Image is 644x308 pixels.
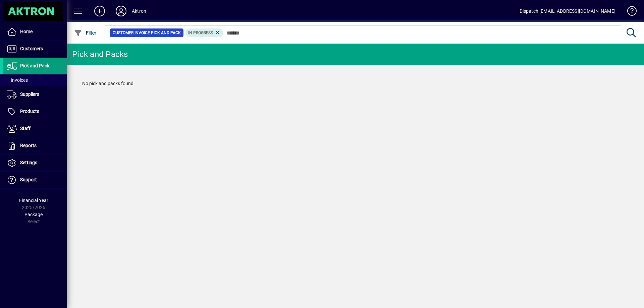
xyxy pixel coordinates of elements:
span: Reports [20,143,37,148]
a: Products [3,103,67,120]
button: Add [89,5,110,17]
span: In Progress [188,30,213,35]
span: Settings [20,160,37,165]
button: Filter [72,27,98,39]
span: Suppliers [20,91,39,97]
span: Package [24,212,43,217]
a: Staff [3,120,67,137]
a: Settings [3,155,67,171]
span: Customers [20,46,43,51]
a: Customers [3,41,67,57]
a: Support [3,172,67,188]
a: Home [3,23,67,40]
div: Dispatch [EMAIL_ADDRESS][DOMAIN_NAME] [520,6,615,16]
div: Aktron [132,6,146,16]
a: Invoices [3,74,67,86]
a: Knowledge Base [622,1,636,23]
span: Filter [74,30,97,36]
span: Home [20,29,33,34]
span: Customer Invoice Pick and Pack [113,29,181,36]
mat-chip: Pick Pack Status: In Progress [185,28,223,37]
span: Staff [20,126,31,131]
span: Pick and Pack [20,63,49,68]
div: Pick and Packs [72,49,128,60]
span: Financial Year [19,198,48,203]
span: Products [20,109,39,114]
button: Profile [110,5,132,17]
span: Support [20,177,37,182]
a: Suppliers [3,86,67,103]
span: Invoices [7,77,28,83]
div: No pick and packs found [75,73,636,94]
a: Reports [3,137,67,154]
